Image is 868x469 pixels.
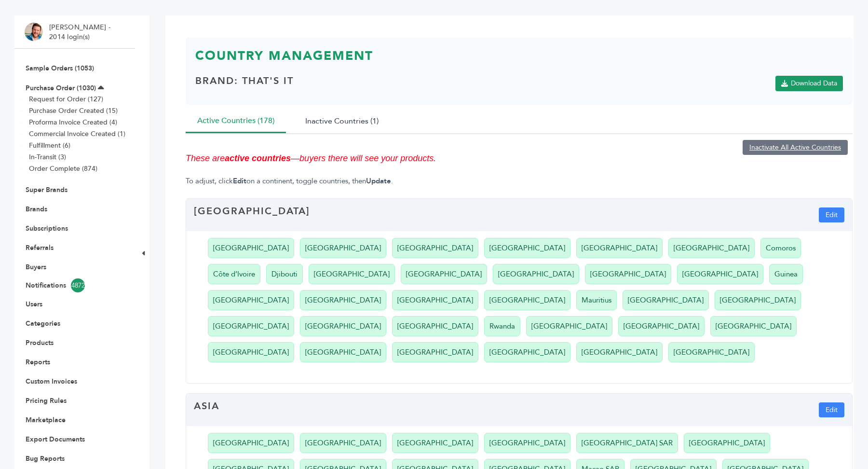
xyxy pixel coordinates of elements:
[484,238,570,258] li: [GEOGRAPHIC_DATA]
[186,152,853,164] p: These are —buyers there will see your products.
[760,238,801,258] li: Comoros
[300,342,386,362] li: [GEOGRAPHIC_DATA]
[576,433,678,453] li: [GEOGRAPHIC_DATA] SAR
[526,316,612,336] li: [GEOGRAPHIC_DATA]
[392,433,478,453] li: [GEOGRAPHIC_DATA]
[819,402,844,417] button: Edit
[26,64,94,73] a: Sample Orders (1053)
[300,290,386,310] li: [GEOGRAPHIC_DATA]
[710,316,797,336] li: [GEOGRAPHIC_DATA]
[26,243,54,252] a: Referrals
[194,205,310,225] h4: [GEOGRAPHIC_DATA]
[29,95,103,104] a: Request for Order (127)
[233,176,246,186] strong: Edit
[618,316,705,336] li: [GEOGRAPHIC_DATA]
[819,207,844,222] button: Edit
[392,238,478,258] li: [GEOGRAPHIC_DATA]
[186,176,853,186] p: To adjust, click on a continent, toggle countries, then .
[29,164,97,173] a: Order Complete (874)
[668,342,755,362] li: [GEOGRAPHIC_DATA]
[300,316,386,336] li: [GEOGRAPHIC_DATA]
[26,300,42,309] a: Users
[769,264,803,284] li: Guinea
[623,290,709,310] li: [GEOGRAPHIC_DATA]
[208,342,294,362] li: [GEOGRAPHIC_DATA]
[208,433,294,453] li: [GEOGRAPHIC_DATA]
[29,106,118,115] a: Purchase Order Created (15)
[294,110,390,133] button: Inactive Countries (1)
[29,129,125,138] a: Commercial Invoice Created (1)
[677,264,763,284] li: [GEOGRAPHIC_DATA]
[195,74,294,95] h4: Brand: That's It
[715,290,801,310] li: [GEOGRAPHIC_DATA]
[26,338,54,347] a: Products
[493,264,579,284] li: [GEOGRAPHIC_DATA]
[26,435,85,444] a: Export Documents
[225,153,291,163] strong: active countries
[26,83,96,93] a: Purchase Order (1030)
[194,400,219,420] h4: Asia
[775,76,843,91] a: Download Data
[195,47,843,72] h3: Country Management
[26,377,77,386] a: Custom Invoices
[484,342,570,362] li: [GEOGRAPHIC_DATA]
[26,205,47,214] a: Brands
[186,110,286,133] button: Active Countries (178)
[49,23,113,41] li: [PERSON_NAME] - 2014 login(s)
[26,396,67,405] a: Pricing Rules
[576,342,663,362] li: [GEOGRAPHIC_DATA]
[26,415,66,425] a: Marketplace
[392,342,478,362] li: [GEOGRAPHIC_DATA]
[26,262,46,272] a: Buyers
[208,290,294,310] li: [GEOGRAPHIC_DATA]
[300,238,386,258] li: [GEOGRAPHIC_DATA]
[26,185,68,194] a: Super Brands
[300,433,386,453] li: [GEOGRAPHIC_DATA]
[668,238,755,258] li: [GEOGRAPHIC_DATA]
[392,316,478,336] li: [GEOGRAPHIC_DATA]
[366,176,391,186] strong: Update
[484,316,520,336] li: Rwanda
[484,433,570,453] li: [GEOGRAPHIC_DATA]
[684,433,770,453] li: [GEOGRAPHIC_DATA]
[26,224,68,233] a: Subscriptions
[26,358,50,367] a: Reports
[29,152,66,162] a: In-Transit (3)
[576,290,617,310] li: Mauritius
[743,140,848,155] a: Inactivate All Active Countries
[401,264,487,284] li: [GEOGRAPHIC_DATA]
[208,316,294,336] li: [GEOGRAPHIC_DATA]
[26,454,65,463] a: Bug Reports
[309,264,395,284] li: [GEOGRAPHIC_DATA]
[585,264,671,284] li: [GEOGRAPHIC_DATA]
[208,264,260,284] li: Côte d’Ivoire
[71,278,85,292] span: 4872
[392,290,478,310] li: [GEOGRAPHIC_DATA]
[576,238,663,258] li: [GEOGRAPHIC_DATA]
[266,264,303,284] li: Djibouti
[208,238,294,258] li: [GEOGRAPHIC_DATA]
[29,118,117,127] a: Proforma Invoice Created (4)
[29,141,70,150] a: Fulfillment (6)
[26,278,124,292] a: Notifications4872
[26,319,60,328] a: Categories
[484,290,570,310] li: [GEOGRAPHIC_DATA]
